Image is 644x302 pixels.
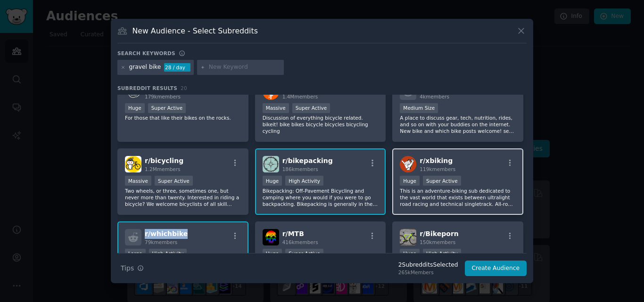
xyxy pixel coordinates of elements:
[423,249,461,259] div: High Activity
[117,50,175,57] h3: Search keywords
[423,176,461,186] div: Super Active
[125,176,151,186] div: Massive
[155,176,193,186] div: Super Active
[465,261,527,277] button: Create Audience
[125,103,145,113] div: Huge
[400,249,420,259] div: Huge
[400,156,416,172] img: xbiking
[285,249,323,259] div: Super Active
[125,188,241,207] p: Two wheels, or three, sometimes one, but never more than twenty. Interested in riding a bicycle? ...
[400,114,516,134] p: A place to discuss gear, tech, nutrition, rides, and so on with your buddies on the internet. New...
[145,166,181,172] span: 1.2M members
[117,260,147,277] button: Tips
[282,239,318,245] span: 416k members
[263,114,379,134] p: Discussion of everything bicycle related. bikeit! bike bikes bicycle bicycles bicycling cycling
[420,166,455,172] span: 119k members
[282,157,333,164] span: r/ bikepacking
[420,94,449,99] span: 4k members
[209,63,281,72] input: New Keyword
[400,103,438,113] div: Medium Size
[282,94,318,99] span: 1.4M members
[400,188,516,207] p: This is an adventure-biking sub dedicated to the vast world that exists between ultralight road r...
[420,239,455,245] span: 150k members
[263,103,289,113] div: Massive
[164,63,190,72] div: 28 / day
[145,230,188,237] span: r/ whichbike
[132,26,258,36] h3: New Audience - Select Subreddits
[125,156,141,172] img: bicycling
[149,249,187,259] div: High Activity
[145,157,183,164] span: r/ bicycling
[181,85,187,91] span: 20
[263,156,279,172] img: bikepacking
[263,176,282,186] div: Huge
[125,249,146,259] div: Large
[282,230,304,237] span: r/ MTB
[263,229,279,245] img: MTB
[398,269,458,276] div: 265k Members
[145,239,177,245] span: 79k members
[285,176,323,186] div: High Activity
[129,63,161,72] div: gravel bike
[148,103,186,113] div: Super Active
[117,85,177,91] span: Subreddit Results
[400,229,416,245] img: Bikeporn
[263,188,379,207] p: Bikepacking: Off-Pavement Bicycling and camping where you would if you were to go backpacking. Bi...
[282,166,318,172] span: 186k members
[263,249,282,259] div: Huge
[420,230,458,237] span: r/ Bikeporn
[292,103,330,113] div: Super Active
[420,157,453,164] span: r/ xbiking
[145,94,181,99] span: 179k members
[400,176,420,186] div: Huge
[121,263,134,273] span: Tips
[125,114,241,121] p: For those that like their bikes on the rocks.
[398,261,458,269] div: 2 Subreddit s Selected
